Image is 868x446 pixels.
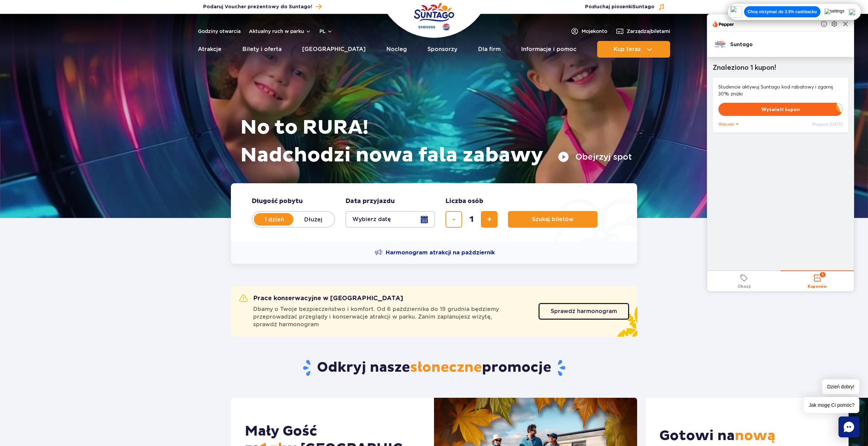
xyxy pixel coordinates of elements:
[521,41,576,58] a: Informacje i pomoc
[240,114,632,169] h1: No to RURA! Nadchodzi nowa fala zabawy
[585,3,665,10] button: Posłuchaj piosenkiSuntago
[410,359,482,376] span: słoneczne
[627,28,670,35] span: Zarządzaj biletami
[582,28,607,35] span: Moje konto
[375,249,495,257] a: Harmonogram atrakcji na październik
[838,416,859,437] div: Chat
[481,211,498,228] button: dodaj bilet
[597,41,670,58] button: Kup teraz
[822,379,859,394] span: Dzień dobry!
[463,211,480,228] input: liczba biletów
[478,41,501,58] a: Dla firm
[585,3,654,10] span: Posłuchaj piosenki
[558,151,632,162] button: Obejrzyj spot
[252,197,303,205] span: Długość pobytu
[570,27,607,35] a: Mojekonto
[198,41,222,58] a: Atrakcje
[539,303,629,320] a: Sprawdź harmonogram
[345,197,395,205] span: Data przyjazdu
[293,212,333,227] label: Dłużej
[302,41,366,58] a: [GEOGRAPHIC_DATA]
[198,28,241,35] a: Godziny otwarcia
[551,309,617,314] span: Sprawdź harmonogram
[203,2,322,11] a: Podaruj Voucher prezentowy do Suntago!
[345,211,435,228] button: Wybierz datę
[427,41,457,58] a: Sponsorzy
[253,305,530,328] span: Dbamy o Twoje bezpieczeństwo i komfort. Od 6 października do 19 grudnia będziemy przeprowadzać pr...
[319,28,333,35] button: pl
[203,3,312,10] span: Podaruj Voucher prezentowy do Suntago!
[614,46,641,52] span: Kup teraz
[616,27,670,35] a: Zarządzajbiletami
[386,249,495,256] span: Harmonogram atrakcji na październik
[239,294,403,303] h2: Prace konserwacyjne w [GEOGRAPHIC_DATA]
[242,41,282,58] a: Bilety i oferta
[508,211,598,228] button: Szukaj biletów
[633,5,654,9] span: Suntago
[445,197,483,205] span: Liczba osób
[532,216,574,222] span: Szukaj biletów
[254,212,294,227] label: 1 dzień
[231,359,637,377] h2: Odkryj nasze promocje
[386,41,407,58] a: Nocleg
[445,211,462,228] button: usuń bilet
[231,183,637,242] form: Planowanie wizyty w Park of Poland
[249,28,311,34] button: Aktualny ruch w parku
[804,397,859,413] span: Jak mogę Ci pomóc?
